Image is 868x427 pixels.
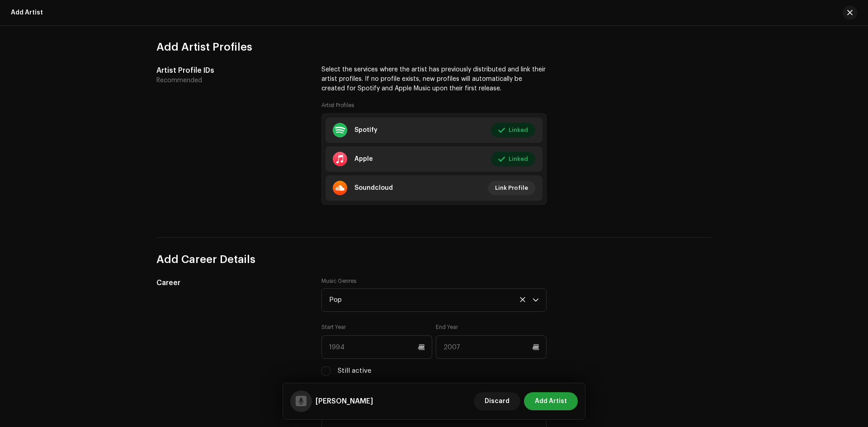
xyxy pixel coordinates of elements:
[354,127,377,134] div: Spotify
[485,392,509,410] span: Discard
[509,121,528,139] span: Linked
[321,324,346,330] small: Start Year
[321,65,547,94] p: Select the services where the artist has previously distributed and link their artist profiles. I...
[156,277,307,288] h5: Career
[321,101,354,110] small: Artist Profiles
[491,123,535,137] button: Linked
[436,335,547,359] input: 2007
[509,150,528,168] span: Linked
[338,366,371,376] label: Still active
[329,289,533,311] div: Pop
[321,335,432,359] input: 1994
[436,324,458,330] small: End Year
[156,65,307,76] h5: Artist Profile IDs
[491,152,535,166] button: Linked
[524,392,578,410] button: Add Artist
[354,155,373,163] div: Apple
[535,392,567,410] span: Add Artist
[474,392,520,410] button: Discard
[156,40,712,54] h3: Add Artist Profiles
[156,252,712,267] h3: Add Career Details
[316,396,373,407] h5: Durgesh Thapa
[156,76,278,85] p: Recommended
